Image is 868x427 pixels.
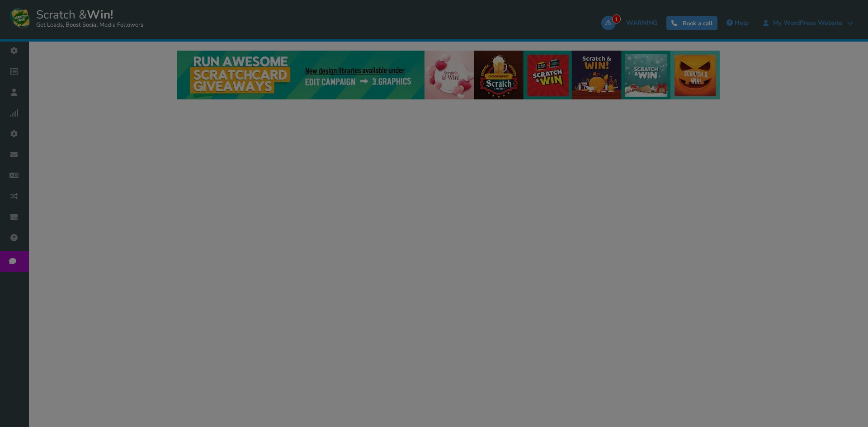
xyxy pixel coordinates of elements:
label: ● [314,206,319,218]
label: ● [343,206,348,218]
label: ● [373,206,378,218]
label: ● [443,206,448,218]
label: ● [401,206,407,218]
label: ● [425,206,430,218]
